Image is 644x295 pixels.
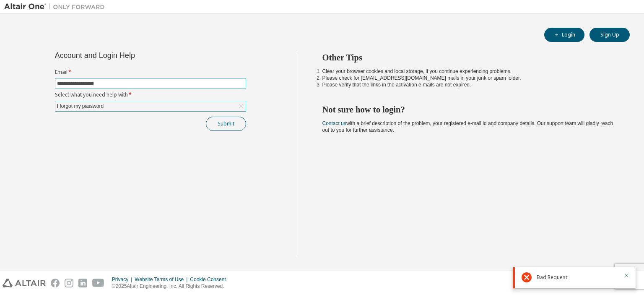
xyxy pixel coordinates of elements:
div: I forgot my password [55,101,246,111]
li: Please check for [EMAIL_ADDRESS][DOMAIN_NAME] mails in your junk or spam folder. [322,75,615,81]
label: Email [55,69,246,76]
h2: Not sure how to login? [322,104,615,115]
span: Bad Request [537,274,567,281]
img: linkedin.svg [78,279,87,287]
img: facebook.svg [51,279,60,287]
div: I forgot my password [56,102,105,111]
button: Login [544,28,584,42]
li: Please verify that the links in the activation e-mails are not expired. [322,81,615,88]
button: Submit [206,117,246,131]
img: instagram.svg [65,279,73,287]
img: altair_logo.svg [3,279,46,287]
p: © 2025 Altair Engineering, Inc. All Rights Reserved. [112,283,231,290]
h2: Other Tips [322,52,615,63]
span: with a brief description of the problem, your registered e-mail id and company details. Our suppo... [322,120,613,133]
button: Sign Up [589,28,630,42]
div: Cookie Consent [190,276,231,283]
label: Select what you need help with [55,91,246,98]
div: Privacy [112,276,135,283]
div: Account and Login Help [55,52,208,59]
a: Contact us [322,120,346,126]
li: Clear your browser cookies and local storage, if you continue experiencing problems. [322,68,615,75]
img: Altair One [4,3,109,11]
img: youtube.svg [92,279,104,287]
div: Website Terms of Use [135,276,190,283]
